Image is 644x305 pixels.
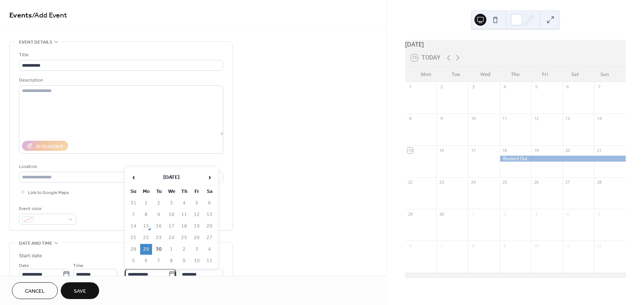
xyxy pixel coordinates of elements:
[165,255,177,266] td: 8
[165,209,177,220] td: 10
[471,67,501,82] div: Wed
[140,221,152,232] td: 15
[565,243,571,248] div: 11
[407,243,413,248] div: 6
[191,186,203,197] th: Fr
[533,211,539,217] div: 3
[165,186,177,197] th: We
[191,244,203,255] td: 3
[178,209,190,220] td: 11
[178,221,190,232] td: 18
[140,198,152,209] td: 1
[74,287,86,295] span: Save
[596,211,602,217] div: 5
[407,84,413,90] div: 1
[565,84,571,90] div: 6
[203,209,215,220] td: 13
[407,116,413,121] div: 8
[165,232,177,243] td: 24
[191,198,203,209] td: 5
[596,116,602,121] div: 14
[178,232,190,243] td: 25
[470,84,476,90] div: 3
[530,67,560,82] div: Fri
[502,179,508,185] div: 25
[178,198,190,209] td: 4
[439,147,444,153] div: 16
[191,255,203,266] td: 10
[500,156,626,162] div: Booked Out
[470,116,476,121] div: 10
[19,252,42,260] div: Start date
[73,262,83,270] span: Time
[590,67,620,82] div: Sun
[191,221,203,232] td: 19
[565,116,571,121] div: 13
[407,147,413,153] div: 15
[501,67,530,82] div: Thu
[405,40,626,49] div: [DATE]
[153,232,165,243] td: 23
[533,116,539,121] div: 12
[203,221,215,232] td: 20
[127,209,139,220] td: 7
[439,84,444,90] div: 2
[502,116,508,121] div: 11
[61,282,99,299] button: Save
[19,239,52,247] span: Date and time
[596,243,602,248] div: 12
[12,282,58,299] button: Cancel
[502,147,508,153] div: 18
[153,186,165,197] th: Tu
[191,232,203,243] td: 26
[153,198,165,209] td: 2
[596,179,602,185] div: 28
[19,262,29,270] span: Date
[153,209,165,220] td: 9
[191,209,203,220] td: 12
[596,147,602,153] div: 21
[407,179,413,185] div: 22
[32,8,67,23] span: / Add Event
[19,205,75,213] div: Event color
[502,84,508,90] div: 4
[203,244,215,255] td: 4
[127,198,139,209] td: 31
[470,211,476,217] div: 1
[203,255,215,266] td: 11
[596,84,602,90] div: 7
[565,147,571,153] div: 20
[9,8,32,23] a: Events
[19,38,52,46] span: Event details
[441,67,471,82] div: Tue
[533,179,539,185] div: 26
[204,170,215,185] span: ›
[502,211,508,217] div: 2
[127,221,139,232] td: 14
[533,84,539,90] div: 5
[153,255,165,266] td: 7
[165,244,177,255] td: 1
[128,170,139,185] span: ‹
[178,244,190,255] td: 2
[203,232,215,243] td: 27
[127,186,139,197] th: Su
[533,147,539,153] div: 19
[153,221,165,232] td: 16
[470,147,476,153] div: 17
[140,186,152,197] th: Mo
[140,255,152,266] td: 6
[439,179,444,185] div: 23
[470,179,476,185] div: 24
[165,221,177,232] td: 17
[439,243,444,248] div: 7
[140,232,152,243] td: 22
[411,67,441,82] div: Mon
[439,211,444,217] div: 30
[19,76,222,84] div: Description
[178,255,190,266] td: 9
[470,243,476,248] div: 8
[140,209,152,220] td: 8
[533,243,539,248] div: 10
